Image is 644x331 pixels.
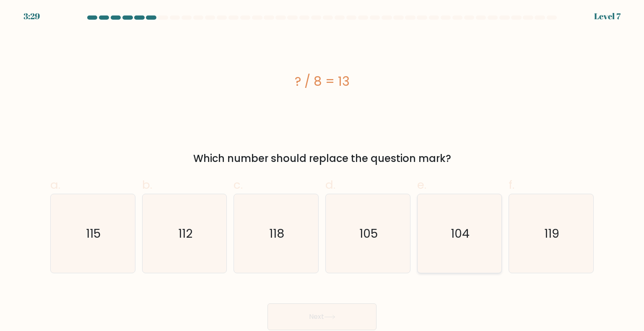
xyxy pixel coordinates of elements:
span: f. [509,177,514,193]
text: 112 [178,225,192,241]
div: 3:29 [23,10,40,23]
div: ? / 8 = 13 [50,72,594,91]
text: 115 [86,225,101,241]
button: Next [267,303,377,330]
span: b. [142,177,152,193]
text: 119 [544,225,559,241]
text: 105 [359,225,378,241]
text: 104 [451,225,470,241]
div: Level 7 [594,10,621,23]
span: c. [234,177,243,193]
span: d. [325,177,335,193]
span: e. [417,177,426,193]
span: a. [50,177,60,193]
div: Which number should replace the question mark? [55,151,589,166]
text: 118 [270,225,285,241]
